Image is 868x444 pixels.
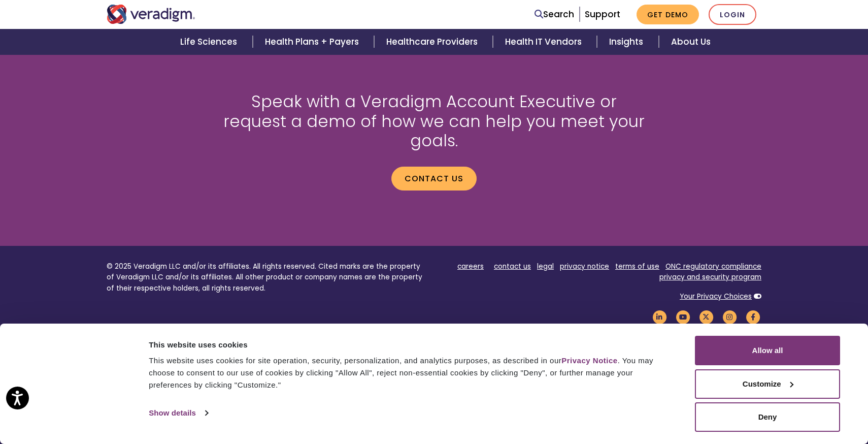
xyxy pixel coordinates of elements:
[659,29,723,55] a: About Us
[665,262,761,271] a: ONC regulatory compliance
[535,8,574,21] a: Search
[537,262,554,271] a: legal
[585,8,620,20] a: Support
[494,262,531,271] a: contact us
[561,356,617,365] a: Privacy Notice
[374,29,493,55] a: Healthcare Providers
[493,29,597,55] a: Health IT Vendors
[149,355,672,391] div: This website uses cookies for site operation, security, personalization, and analytics purposes, ...
[391,167,477,190] a: Contact us
[560,262,609,271] a: privacy notice
[659,272,761,282] a: privacy and security program
[107,5,195,24] img: Veradigm logo
[107,261,426,294] p: © 2025 Veradigm LLC and/or its affiliates. All rights reserved. Cited marks are the property of V...
[666,97,856,432] iframe: Drift Chat Widget
[597,29,658,55] a: Insights
[253,29,374,55] a: Health Plans + Payers
[457,262,484,271] a: careers
[651,312,668,322] a: Veradigm LinkedIn Link
[149,405,208,421] a: Show details
[168,29,252,55] a: Life Sciences
[218,92,650,150] h2: Speak with a Veradigm Account Executive or request a demo of how we can help you meet your goals.
[149,339,672,351] div: This website uses cookies
[709,4,756,25] a: Login
[615,262,659,271] a: terms of use
[637,5,699,24] a: Get Demo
